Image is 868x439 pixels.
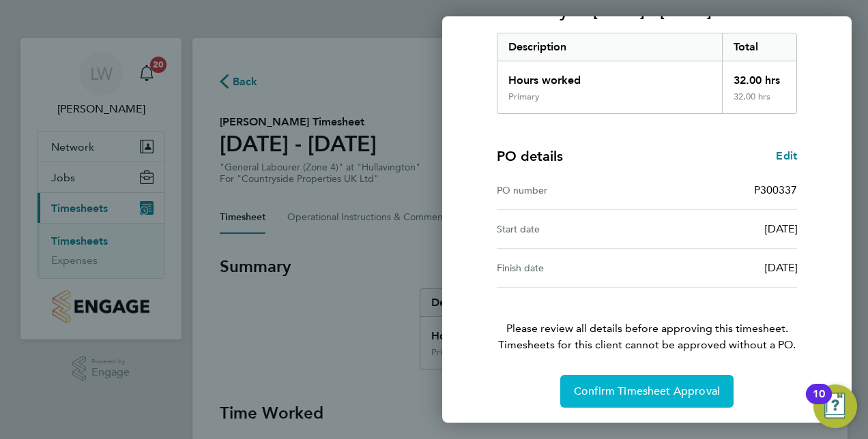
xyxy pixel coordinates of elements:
[497,182,647,198] div: PO number
[480,337,813,353] span: Timesheets for this client cannot be approved without a PO.
[480,288,813,353] p: Please review all details before approving this timesheet.
[776,148,797,164] a: Edit
[647,260,797,276] div: [DATE]
[647,221,797,237] div: [DATE]
[776,149,797,162] span: Edit
[508,91,540,102] div: Primary
[813,394,825,412] div: 10
[722,61,797,91] div: 32.00 hrs
[497,33,797,114] div: Summary of 18 - 24 Aug 2025
[497,61,722,91] div: Hours worked
[497,260,647,276] div: Finish date
[497,221,647,237] div: Start date
[722,33,797,61] div: Total
[813,384,857,428] button: Open Resource Center, 10 new notifications
[497,147,563,166] h4: PO details
[497,33,722,61] div: Description
[560,375,734,408] button: Confirm Timesheet Approval
[574,384,720,398] span: Confirm Timesheet Approval
[754,183,797,196] span: P300337
[722,91,797,113] div: 32.00 hrs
